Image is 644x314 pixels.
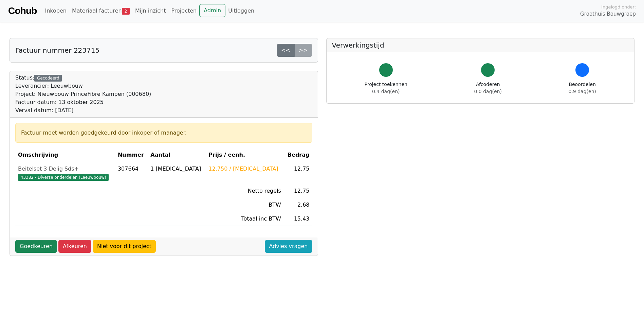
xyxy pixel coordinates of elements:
span: 0.9 dag(en) [569,89,596,94]
span: 2 [122,8,130,15]
a: Beitelset 3 Delig Sds+43382 - Diverse onderdelen (Leeuwbouw) [18,165,112,181]
div: Gecodeerd [34,75,62,82]
td: 12.75 [284,184,312,198]
div: Status: [15,74,151,115]
td: 307664 [115,162,148,184]
h5: Verwerkingstijd [332,41,629,49]
div: Beitelset 3 Delig Sds+ [18,165,112,173]
td: 12.75 [284,162,312,184]
div: Factuur moet worden goedgekeurd door inkoper of manager. [21,129,307,137]
th: Bedrag [284,148,312,162]
a: Afkeuren [58,240,91,253]
a: << [277,44,295,57]
a: Materiaal facturen2 [69,4,132,18]
div: Verval datum: [DATE] [15,106,151,115]
span: Groothuis Bouwgroep [580,10,636,18]
td: 15.43 [284,212,312,226]
th: Prijs / eenh. [206,148,283,162]
a: Uitloggen [225,4,257,18]
td: Totaal inc BTW [206,212,283,226]
a: Goedkeuren [15,240,57,253]
div: Leverancier: Leeuwbouw [15,82,151,90]
th: Omschrijving [15,148,115,162]
div: Afcoderen [474,81,502,95]
div: 12.750 / [MEDICAL_DATA] [208,165,281,173]
a: Admin [199,4,225,17]
span: Ingelogd onder: [601,4,636,10]
div: 1 [MEDICAL_DATA] [150,165,203,173]
span: 0.0 dag(en) [474,89,502,94]
span: 0.4 dag(en) [372,89,400,94]
h5: Factuur nummer 223715 [15,46,99,54]
a: Niet voor dit project [93,240,156,253]
a: Inkopen [42,4,69,18]
div: Project toekennen [365,81,407,95]
a: Projecten [168,4,199,18]
div: Project: Nieuwbouw PrinceFibre Kampen (000680) [15,90,151,98]
span: 43382 - Diverse onderdelen (Leeuwbouw) [18,174,109,181]
div: Factuur datum: 13 oktober 2025 [15,98,151,106]
td: BTW [206,198,283,212]
td: 2.68 [284,198,312,212]
th: Nummer [115,148,148,162]
div: Beoordelen [569,81,596,95]
th: Aantal [148,148,206,162]
a: Cohub [8,3,37,19]
td: Netto regels [206,184,283,198]
a: Advies vragen [265,240,312,253]
a: Mijn inzicht [132,4,169,18]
